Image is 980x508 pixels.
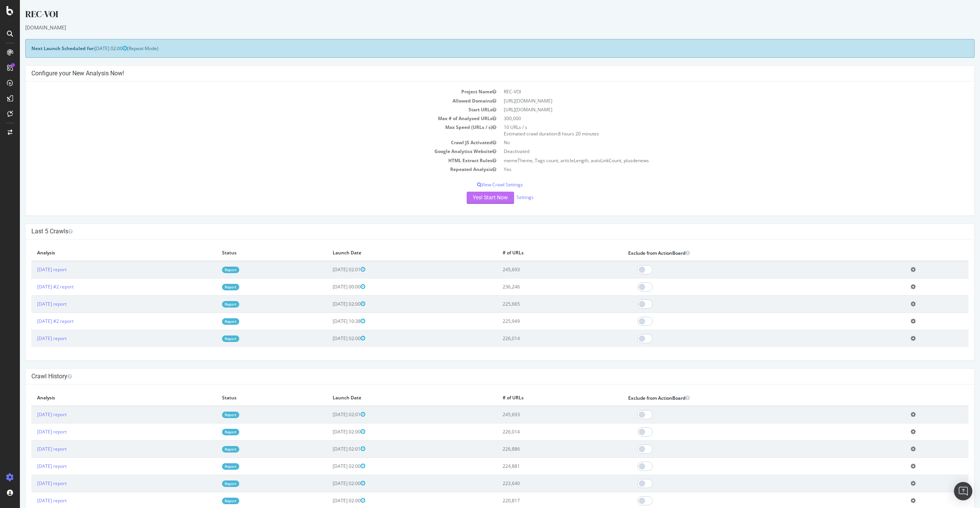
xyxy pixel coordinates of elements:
[202,463,219,470] a: Report
[11,45,75,52] strong: Next Launch Scheduled for:
[11,87,480,96] td: Project Name
[538,130,579,137] span: 8 hours 20 minutes
[17,497,47,504] a: [DATE] report
[313,301,345,307] span: [DATE] 02:00
[11,138,480,147] td: Crawl JS Activated
[313,428,345,435] span: [DATE] 02:00
[477,313,603,330] td: 225,949
[307,390,477,406] th: Launch Date
[5,39,955,58] div: (Repeat Mode)
[17,411,47,418] a: [DATE] report
[313,463,345,469] span: [DATE] 02:00
[477,390,603,406] th: # of URLs
[11,105,480,114] td: Start URLs
[477,475,603,492] td: 223,640
[11,228,949,235] h4: Last 5 Crawls
[603,245,885,261] th: Exclude from ActionBoard
[17,335,47,342] a: [DATE] report
[313,283,345,290] span: [DATE] 00:00
[313,497,345,504] span: [DATE] 02:00
[202,498,219,504] a: Report
[603,390,885,406] th: Exclude from ActionBoard
[17,480,47,487] a: [DATE] report
[202,446,219,453] a: Report
[480,87,949,96] td: REC-VOI
[11,96,480,105] td: Allowed Domains
[17,463,47,469] a: [DATE] report
[11,181,949,188] p: View Crawl Settings
[307,245,477,261] th: Launch Date
[17,428,47,435] a: [DATE] report
[477,245,603,261] th: # of URLs
[480,123,949,138] td: 10 URLs / s Estimated crawl duration:
[17,446,47,452] a: [DATE] report
[5,8,955,24] div: REC-VOI
[480,156,949,165] td: memeTheme, Tags count, articleLength, autoLinkCount, plusdenews
[11,245,196,261] th: Analysis
[75,45,107,52] span: [DATE] 02:00
[11,70,949,77] h4: Configure your New Analysis Now!
[11,114,480,123] td: Max # of Analysed URLs
[480,114,949,123] td: 300,000
[477,261,603,278] td: 245,693
[480,165,949,174] td: Yes
[480,105,949,114] td: [URL][DOMAIN_NAME]
[5,24,955,31] div: [DOMAIN_NAME]
[477,406,603,423] td: 245,693
[313,411,345,418] span: [DATE] 02:01
[202,412,219,418] a: Report
[17,283,54,290] a: [DATE] #2 report
[11,390,196,406] th: Analysis
[480,96,949,105] td: [URL][DOMAIN_NAME]
[447,192,494,204] button: Yes! Start Now
[497,194,514,200] a: Settings
[196,245,307,261] th: Status
[17,318,54,324] a: [DATE] #2 report
[202,335,219,342] a: Report
[313,446,345,452] span: [DATE] 02:01
[477,330,603,347] td: 226,014
[313,480,345,487] span: [DATE] 02:00
[196,390,307,406] th: Status
[477,278,603,295] td: 236,246
[477,295,603,313] td: 225,665
[480,138,949,147] td: No
[17,266,47,273] a: [DATE] report
[202,284,219,290] a: Report
[202,480,219,487] a: Report
[954,482,972,500] div: Open Intercom Messenger
[17,301,47,307] a: [DATE] report
[477,440,603,458] td: 226,886
[11,123,480,138] td: Max Speed (URLs / s)
[11,156,480,165] td: HTML Extract Rules
[11,373,949,380] h4: Crawl History
[202,301,219,308] a: Report
[11,165,480,174] td: Repeated Analysis
[480,147,949,156] td: Deactivated
[202,318,219,325] a: Report
[202,267,219,273] a: Report
[477,458,603,475] td: 224,881
[477,423,603,440] td: 226,014
[313,335,345,342] span: [DATE] 02:00
[313,318,345,324] span: [DATE] 10:38
[202,429,219,435] a: Report
[11,147,480,156] td: Google Analytics Website
[313,266,345,273] span: [DATE] 02:01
